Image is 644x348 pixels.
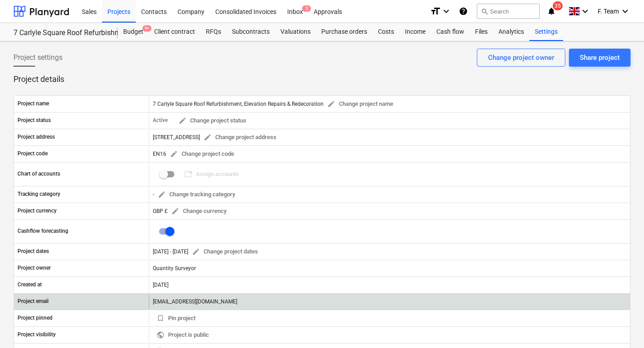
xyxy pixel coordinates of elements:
span: edit [192,248,200,256]
span: Change project name [327,99,393,109]
a: Income [400,23,431,41]
i: notifications [547,6,556,17]
div: [DATE] [149,278,630,292]
span: edit [171,207,179,215]
span: Project settings [13,52,62,63]
p: Project visibility [18,331,56,339]
a: Files [470,23,493,41]
i: Knowledge base [459,6,468,17]
p: Project owner [18,264,51,272]
a: Subcontracts [227,23,275,41]
span: Change project code [170,149,234,159]
a: Costs [373,23,400,41]
div: [STREET_ADDRESS] [153,131,280,145]
span: Project is public [156,330,209,340]
span: 9+ [142,25,151,32]
div: Change project owner [488,52,554,63]
span: bookmark_border [156,314,164,322]
button: Search [477,4,540,19]
p: Project details [13,74,631,85]
div: EN16 [153,147,238,161]
p: Created at [18,281,42,289]
button: Change project dates [188,245,262,259]
span: Change currency [171,206,227,217]
span: 35 [553,1,563,10]
a: Budget9+ [118,23,149,41]
a: Analytics [493,23,529,41]
span: edit [178,117,187,125]
button: Pin project [153,312,199,325]
button: Change tracking category [154,188,239,202]
span: Change project address [204,132,276,143]
span: search [481,8,488,15]
a: Cash flow [431,23,470,41]
div: - [153,188,239,202]
span: public [156,331,164,339]
span: F. Team [598,8,619,15]
a: Client contract [149,23,200,41]
p: Cashflow forecasting [18,227,68,235]
button: Change currency [168,204,230,218]
div: Share project [580,52,620,63]
p: Project pinned [18,314,53,322]
i: keyboard_arrow_down [620,6,631,17]
span: Change tracking category [158,190,235,200]
p: Project address [18,133,55,141]
p: Project currency [18,207,57,215]
a: Settings [529,23,563,41]
a: Purchase orders [316,23,373,41]
span: Pin project [156,313,195,324]
p: Project email [18,298,49,305]
span: edit [158,190,166,199]
p: Project status [18,117,51,124]
span: edit [327,100,335,108]
button: Change project status [175,114,250,128]
div: [DATE] - [DATE] [153,249,188,255]
div: Quantity Surveyor [149,261,630,276]
i: keyboard_arrow_down [441,6,452,17]
span: edit [204,133,212,141]
div: 7 Carlyle Square Roof Refurbishment, Elevation Repairs & Redecoration [153,97,397,111]
i: keyboard_arrow_down [580,6,591,17]
button: Change project name [324,97,397,111]
i: format_size [430,6,441,17]
span: edit [170,150,178,158]
button: Change project owner [477,49,565,67]
p: Project name [18,100,49,108]
p: Active [153,117,168,124]
span: Change project dates [192,247,258,257]
a: RFQs [200,23,227,41]
button: Project is public [153,328,213,342]
span: 2 [302,5,311,12]
iframe: Chat Widget [599,305,644,348]
div: 7 Carlyle Square Roof Refurbishment, Elevation Repairs & Redecoration [13,28,107,38]
p: Project dates [18,248,49,255]
p: Chart of accounts [18,170,60,178]
span: Change project status [178,116,246,126]
div: [EMAIL_ADDRESS][DOMAIN_NAME] [149,294,630,309]
button: Change project address [200,131,280,145]
p: Tracking category [18,190,60,198]
p: Project code [18,150,48,158]
span: GBP £ [153,208,168,214]
button: Share project [569,49,631,67]
a: Valuations [275,23,316,41]
button: Change project code [166,147,238,161]
div: Budget [118,23,149,41]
